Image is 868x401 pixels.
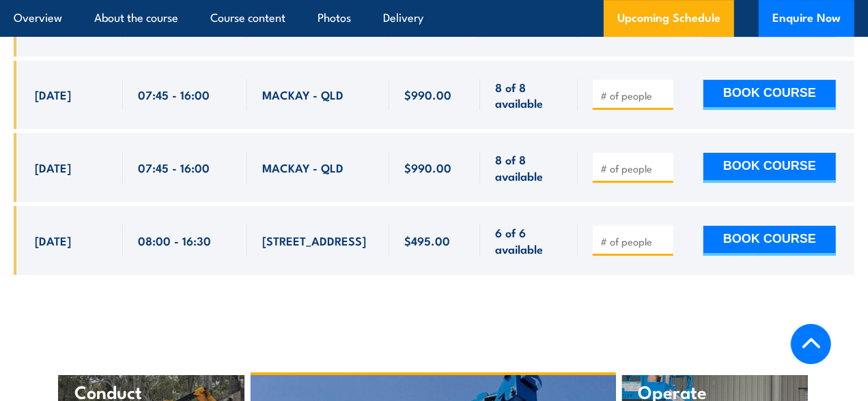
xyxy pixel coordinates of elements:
[495,151,563,183] span: 8 of 8 available
[703,153,836,183] button: BOOK COURSE
[35,160,71,175] span: [DATE]
[138,87,210,102] span: 07:45 - 16:00
[262,87,344,102] span: MACKAY - QLD
[600,89,669,102] input: # of people
[495,6,563,38] span: 7 of 7 available
[35,233,71,248] span: [DATE]
[404,160,451,175] span: $990.00
[404,233,450,248] span: $495.00
[35,87,71,102] span: [DATE]
[600,235,669,248] input: # of people
[404,87,451,102] span: $990.00
[262,233,366,248] span: [STREET_ADDRESS]
[495,79,563,111] span: 8 of 8 available
[703,80,836,110] button: BOOK COURSE
[138,160,210,175] span: 07:45 - 16:00
[262,160,344,175] span: MACKAY - QLD
[703,226,836,256] button: BOOK COURSE
[495,224,563,256] span: 6 of 6 available
[600,162,669,175] input: # of people
[138,233,211,248] span: 08:00 - 16:30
